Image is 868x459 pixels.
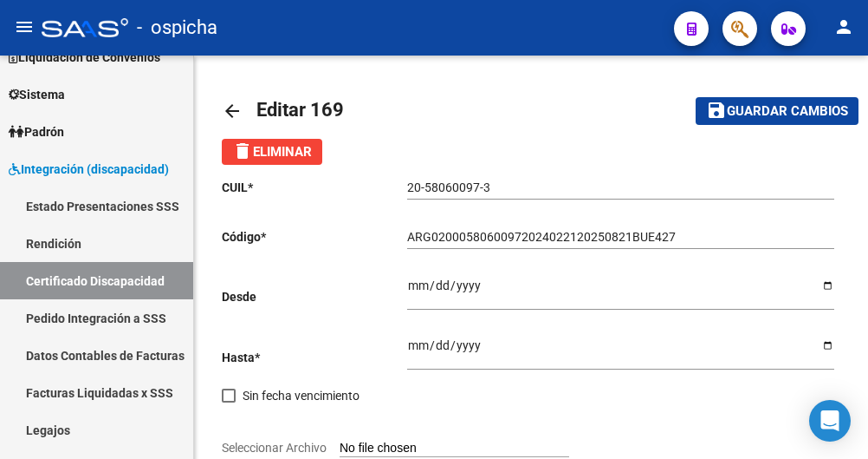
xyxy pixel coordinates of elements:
[222,348,407,367] p: Hasta
[9,160,169,179] span: Integración (discapacidad)
[727,104,848,120] span: Guardar cambios
[14,16,35,37] mat-icon: menu
[256,99,344,121] span: Editar 169
[833,16,854,37] mat-icon: person
[222,227,407,246] p: Código
[809,400,851,442] div: Open Intercom Messenger
[137,9,217,47] span: - ospicha
[706,100,727,121] mat-icon: save
[243,385,360,406] span: Sin fecha vencimiento
[222,178,407,197] p: CUIL
[222,101,243,121] mat-icon: arrow_back
[232,141,253,161] mat-icon: delete
[232,144,312,160] span: Eliminar
[9,48,160,67] span: Liquidación de Convenios
[222,287,407,306] p: Desde
[9,122,64,141] span: Padrón
[696,97,858,124] button: Guardar cambios
[222,441,327,455] span: Seleccionar Archivo
[9,85,65,104] span: Sistema
[222,139,322,165] button: Eliminar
